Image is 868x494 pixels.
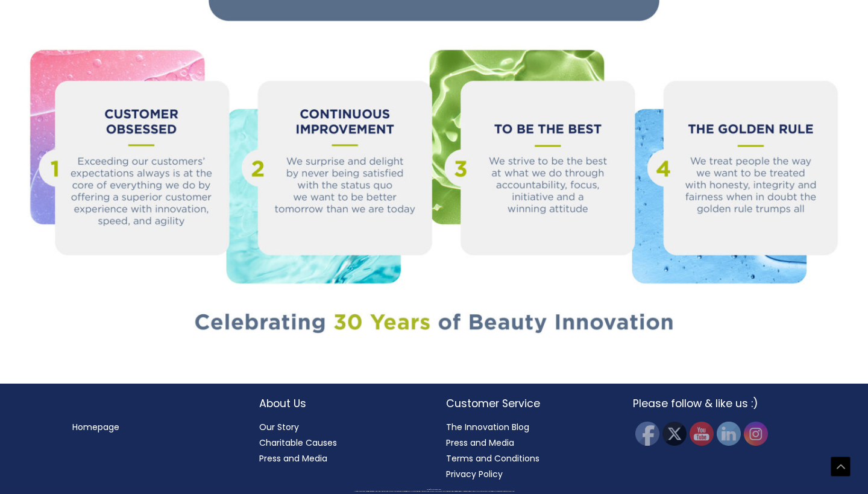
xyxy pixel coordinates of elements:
a: Our Story [259,421,299,433]
a: Privacy Policy [446,468,503,480]
a: The Innovation Blog [446,421,529,433]
a: Homepage [72,421,119,433]
h2: Please follow & like us :) [633,396,796,411]
img: Facebook [635,422,659,446]
nav: Menu [72,419,235,435]
h2: About Us [259,396,422,411]
img: Twitter [662,422,687,446]
nav: About Us [259,419,422,466]
a: Press and Media [259,452,327,464]
h2: Customer Service [446,396,609,411]
a: Charitable Causes [259,437,337,449]
nav: Customer Service [446,419,609,482]
div: Copyright © 2025 [21,489,847,490]
a: Press and Media [446,437,514,449]
div: All material on this Website, including design, text, images, logos and sounds, are owned by Cosm... [21,491,847,492]
a: Terms and Conditions [446,452,539,464]
span: Cosmetic Solutions [433,489,441,490]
